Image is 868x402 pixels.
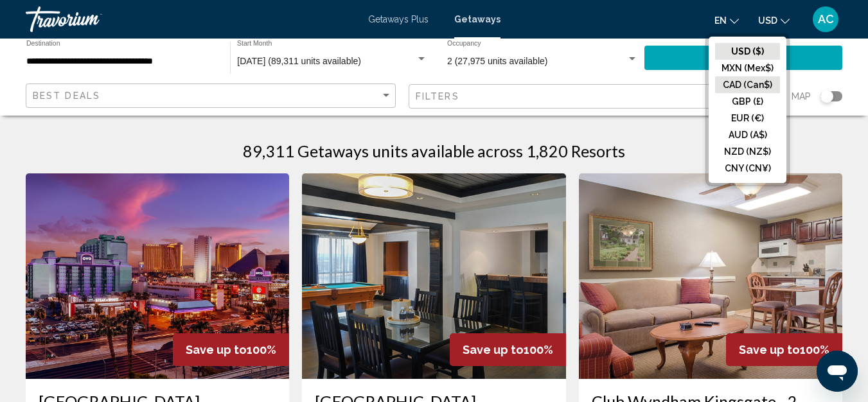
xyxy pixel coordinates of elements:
span: en [714,15,727,26]
span: Save up to [186,343,247,356]
button: NZD (NZ$) [715,143,780,160]
span: Save up to [463,343,524,356]
img: RM79I01X.jpg [302,173,565,379]
span: USD [758,15,777,26]
button: MXN (Mex$) [715,60,780,76]
img: 2481I01X.jpg [579,173,842,379]
span: Best Deals [33,91,100,101]
div: 100% [173,333,289,366]
button: USD ($) [715,43,780,60]
img: RM79E01X.jpg [26,173,289,379]
span: AC [818,13,834,26]
h1: 89,311 Getaways units available across 1,820 Resorts [243,141,625,161]
span: Filters [416,91,459,101]
button: Search [644,46,842,69]
span: 2 (27,975 units available) [447,56,547,66]
div: 100% [726,333,842,366]
span: Map [792,87,811,105]
span: Save up to [739,343,800,356]
button: EUR (€) [715,110,780,127]
button: Change language [714,11,739,30]
button: AUD (A$) [715,127,780,143]
button: GBP (£) [715,93,780,110]
span: [DATE] (89,311 units available) [237,56,361,66]
iframe: Button to launch messaging window [817,351,858,392]
mat-select: Sort by [33,91,392,101]
button: Change currency [758,11,790,30]
button: Filter [409,83,779,110]
a: Getaways [454,14,500,24]
button: User Menu [809,6,842,33]
button: CAD (Can$) [715,76,780,93]
a: Travorium [26,6,355,32]
button: CNY (CN¥) [715,160,780,177]
div: 100% [450,333,566,366]
a: Getaways Plus [368,14,429,24]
